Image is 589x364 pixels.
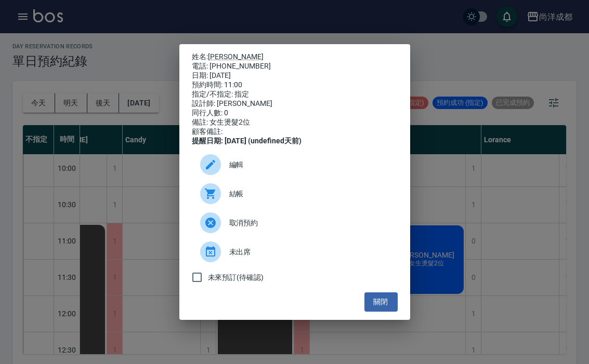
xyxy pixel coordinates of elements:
div: 預約時間: 11:00 [192,80,398,90]
a: 結帳 [192,179,398,208]
div: 取消預約 [192,208,398,237]
div: 日期: [DATE] [192,71,398,80]
div: 電話: [PHONE_NUMBER] [192,62,398,71]
div: 顧客備註: [192,127,398,137]
span: 未來預訂(待確認) [208,272,264,283]
span: 編輯 [229,159,389,170]
button: 關閉 [364,292,398,312]
div: 提醒日期: [DATE] (undefined天前) [192,137,398,146]
div: 備註: 女生燙髮2位 [192,118,398,127]
a: [PERSON_NAME] [208,52,264,61]
div: 設計師: [PERSON_NAME] [192,99,398,109]
div: 指定/不指定: 指定 [192,90,398,99]
div: 同行人數: 0 [192,109,398,118]
span: 取消預約 [229,218,389,228]
span: 未出席 [229,247,389,258]
div: 編輯 [192,150,398,179]
span: 結帳 [229,188,389,199]
div: 未出席 [192,237,398,266]
p: 姓名: [192,52,398,62]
